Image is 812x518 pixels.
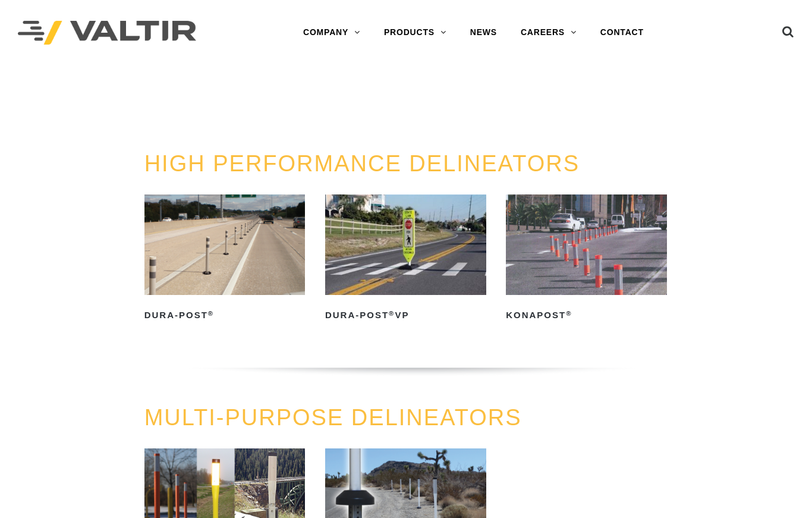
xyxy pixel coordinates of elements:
[566,310,572,317] sup: ®
[372,21,458,45] a: PRODUCTS
[144,405,522,430] a: MULTI-PURPOSE DELINEATORS
[18,21,196,45] img: Valtir
[458,21,509,45] a: NEWS
[144,306,306,325] h2: Dura-Post
[208,310,214,317] sup: ®
[509,21,588,45] a: CAREERS
[325,306,486,325] h2: Dura-Post VP
[588,21,656,45] a: CONTACT
[389,310,395,317] sup: ®
[325,194,486,325] a: Dura-Post®VP
[506,306,667,325] h2: KonaPost
[506,194,667,325] a: KonaPost®
[144,151,580,176] a: HIGH PERFORMANCE DELINEATORS
[144,194,306,325] a: Dura-Post®
[291,21,372,45] a: COMPANY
